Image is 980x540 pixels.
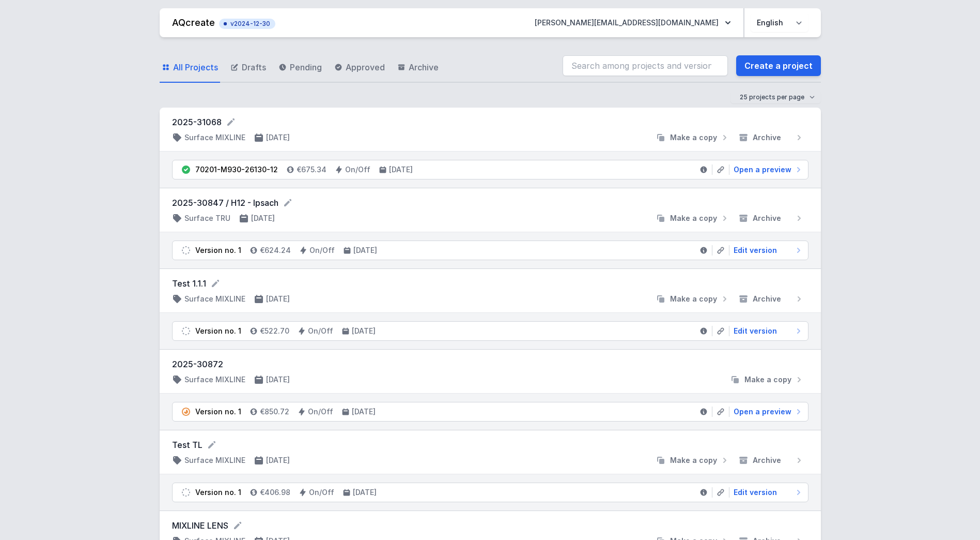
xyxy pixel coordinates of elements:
[172,439,808,451] form: Test TL
[266,132,290,143] h4: [DATE]
[389,164,413,175] h4: [DATE]
[332,53,387,83] a: Approved
[729,164,804,175] a: Open a preview
[353,245,377,256] h4: [DATE]
[283,198,293,208] button: Rename project
[290,61,322,73] span: Pending
[670,132,717,143] span: Make a copy
[352,407,376,417] h4: [DATE]
[181,326,191,336] img: draft.svg
[309,487,334,498] h4: On/Off
[734,487,777,498] span: Edit version
[172,277,808,290] form: Test 1.1.1
[734,294,808,304] button: Archive
[563,55,728,76] input: Search among projects and versions...
[651,455,734,466] button: Make a copy
[345,164,370,175] h4: On/Off
[226,117,236,127] button: Rename project
[260,326,289,336] h4: €522.70
[753,455,781,466] span: Archive
[729,326,804,336] a: Edit version
[184,374,245,385] h4: Surface MIXLINE
[308,407,333,417] h4: On/Off
[309,245,335,256] h4: On/Off
[526,13,739,32] button: [PERSON_NAME][EMAIL_ADDRESS][DOMAIN_NAME]
[266,374,290,385] h4: [DATE]
[195,407,241,417] div: Version no. 1
[729,245,804,256] a: Edit version
[184,455,245,466] h4: Surface MIXLINE
[726,374,808,385] button: Make a copy
[184,213,230,223] h4: Surface TRU
[751,13,808,32] select: Choose language
[670,294,717,304] span: Make a copy
[670,455,717,466] span: Make a copy
[207,440,217,450] button: Rename project
[744,374,791,385] span: Make a copy
[172,197,808,209] form: 2025-30847 / H12 - Ipsach
[172,358,808,370] h3: 2025-30872
[260,487,290,498] h4: €406.98
[242,61,266,73] span: Drafts
[228,53,268,83] a: Drafts
[160,53,220,83] a: All Projects
[184,132,245,143] h4: Surface MIXLINE
[173,61,218,73] span: All Projects
[181,487,191,498] img: draft.svg
[729,487,804,498] a: Edit version
[251,213,275,223] h4: [DATE]
[651,213,734,223] button: Make a copy
[651,294,734,304] button: Make a copy
[734,132,808,143] button: Archive
[753,213,781,223] span: Archive
[210,278,221,289] button: Rename project
[409,61,439,73] span: Archive
[184,294,245,304] h4: Surface MIXLINE
[219,17,275,29] button: v2024-12-30
[734,326,777,336] span: Edit version
[260,245,291,256] h4: €624.24
[297,164,326,175] h4: €675.34
[195,245,241,256] div: Version no. 1
[266,455,290,466] h4: [DATE]
[346,61,385,73] span: Approved
[195,487,241,498] div: Version no. 1
[276,53,324,83] a: Pending
[734,245,777,256] span: Edit version
[670,213,717,223] span: Make a copy
[224,20,270,28] span: v2024-12-30
[651,132,734,143] button: Make a copy
[260,407,289,417] h4: €850.72
[181,407,191,417] img: pending.svg
[195,164,278,175] div: 70201-M930-26130-12
[232,520,243,531] button: Rename project
[734,455,808,466] button: Archive
[266,294,290,304] h4: [DATE]
[172,116,808,128] form: 2025-31068
[353,487,377,498] h4: [DATE]
[734,407,791,417] span: Open a preview
[352,326,376,336] h4: [DATE]
[753,132,781,143] span: Archive
[729,407,804,417] a: Open a preview
[734,213,808,223] button: Archive
[172,519,808,532] form: MIXLINE LENS
[395,53,441,83] a: Archive
[734,164,791,175] span: Open a preview
[736,55,821,76] a: Create a project
[172,17,215,28] a: AQcreate
[308,326,333,336] h4: On/Off
[195,326,241,336] div: Version no. 1
[753,294,781,304] span: Archive
[181,245,191,256] img: draft.svg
